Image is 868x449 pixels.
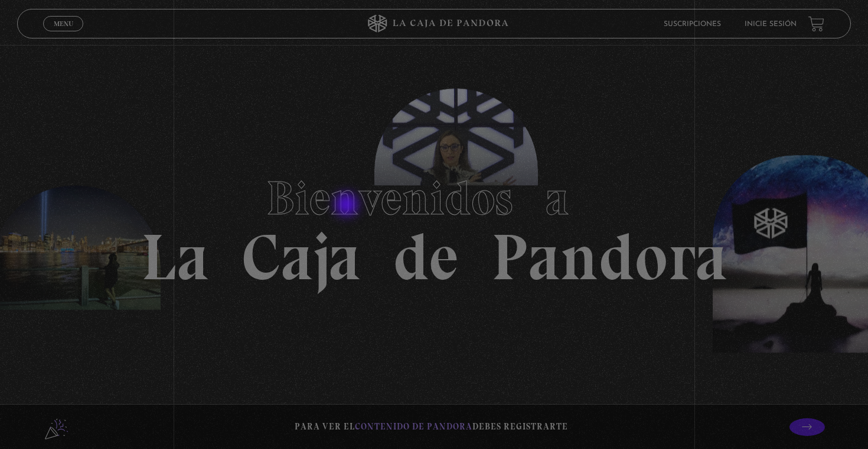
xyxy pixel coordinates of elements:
[54,20,73,27] span: Menu
[141,160,727,290] h1: La Caja de Pandora
[266,170,602,227] span: Bienvenidos a
[355,421,472,432] span: contenido de Pandora
[745,21,797,28] a: Inicie sesión
[664,21,721,28] a: Suscripciones
[808,16,824,32] a: View your shopping cart
[295,419,568,435] p: Para ver el debes registrarte
[50,30,77,38] span: Cerrar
